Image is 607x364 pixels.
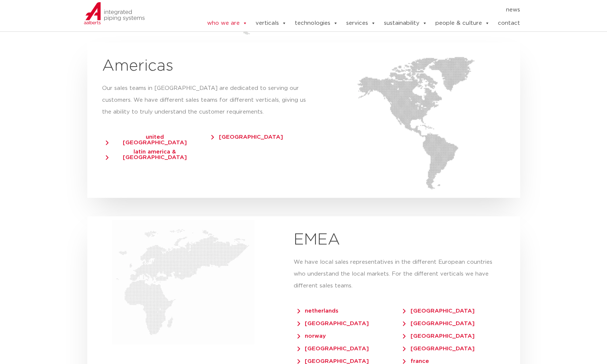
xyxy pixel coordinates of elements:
a: sustainability [384,16,427,31]
a: verticals [255,16,286,31]
a: united [GEOGRAPHIC_DATA] [106,131,208,145]
span: france [403,358,429,364]
a: people & culture [435,16,489,31]
a: [GEOGRAPHIC_DATA] [403,317,485,326]
a: [GEOGRAPHIC_DATA] [403,304,485,314]
a: [GEOGRAPHIC_DATA] [297,317,380,326]
span: netherlands [297,308,338,314]
nav: Menu [184,4,520,16]
span: [GEOGRAPHIC_DATA] [403,346,474,351]
a: [GEOGRAPHIC_DATA] [297,342,380,351]
a: services [346,16,375,31]
a: [GEOGRAPHIC_DATA] [403,342,485,351]
a: france [403,355,440,364]
span: [GEOGRAPHIC_DATA] [297,321,369,326]
p: Our sales teams in [GEOGRAPHIC_DATA] are dedicated to serving our customers. We have different sa... [102,82,314,118]
a: contact [498,16,520,31]
a: norway [297,330,337,339]
h2: EMEA [294,231,505,249]
span: [GEOGRAPHIC_DATA] [211,134,283,140]
a: [GEOGRAPHIC_DATA] [403,330,485,339]
span: latin america & [GEOGRAPHIC_DATA] [106,149,197,160]
span: [GEOGRAPHIC_DATA] [403,333,474,339]
span: [GEOGRAPHIC_DATA] [297,358,369,364]
a: netherlands [297,304,350,314]
a: latin america & [GEOGRAPHIC_DATA] [106,145,208,160]
span: [GEOGRAPHIC_DATA] [297,346,369,351]
a: news [506,4,520,16]
span: united [GEOGRAPHIC_DATA] [106,134,197,145]
a: [GEOGRAPHIC_DATA] [211,131,294,140]
h2: Americas [102,57,314,75]
span: [GEOGRAPHIC_DATA] [403,308,474,314]
span: [GEOGRAPHIC_DATA] [403,321,474,326]
a: who we are [207,16,247,31]
a: [GEOGRAPHIC_DATA] [297,355,380,364]
p: We have local sales representatives in the different European countries who understand the local ... [294,256,505,292]
a: technologies [294,16,338,31]
span: norway [297,333,326,339]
